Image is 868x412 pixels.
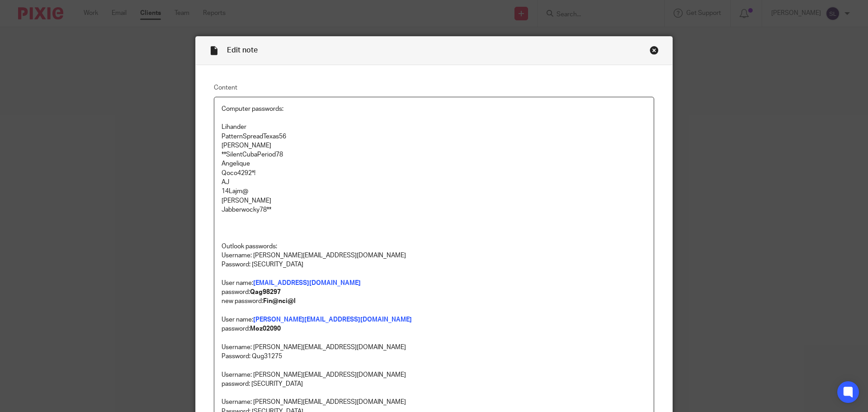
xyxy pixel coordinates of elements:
[222,343,646,361] p: Username: [PERSON_NAME][EMAIL_ADDRESS][DOMAIN_NAME] Password: Qug31275
[222,370,646,379] p: Username: [PERSON_NAME][EMAIL_ADDRESS][DOMAIN_NAME]
[222,279,646,288] p: User name:
[253,317,412,323] a: [PERSON_NAME][EMAIL_ADDRESS][DOMAIN_NAME]
[222,169,646,187] p: Qoco4292*! AJ
[222,205,646,214] p: Jabberwocky78**
[222,379,646,388] p: password: [SECURITY_DATA]
[222,187,646,196] p: 14Lajm@
[222,251,646,260] p: Username: [PERSON_NAME][EMAIL_ADDRESS][DOMAIN_NAME]
[222,315,646,334] p: User name: password:
[250,326,281,332] strong: Moz02090
[222,123,646,132] p: Lihander
[253,280,361,286] a: [EMAIL_ADDRESS][DOMAIN_NAME]
[227,47,258,54] span: Edit note
[222,104,646,114] p: Computer passwords:
[222,141,646,160] p: [PERSON_NAME] **SilentCubaPeriod78
[222,132,646,141] p: PatternSpreadTexas56
[222,242,646,251] p: Outlook passwords:
[214,83,654,92] label: Content
[222,398,646,407] p: Username: [PERSON_NAME][EMAIL_ADDRESS][DOMAIN_NAME]
[222,196,646,205] p: [PERSON_NAME]
[222,260,646,269] p: Password: [SECURITY_DATA]
[222,288,646,297] p: password:
[650,46,659,55] div: Close this dialog window
[250,289,281,295] strong: Qag98297
[263,298,296,304] strong: Fin@nci@l
[222,159,646,168] p: Angelique
[222,297,646,306] p: new password:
